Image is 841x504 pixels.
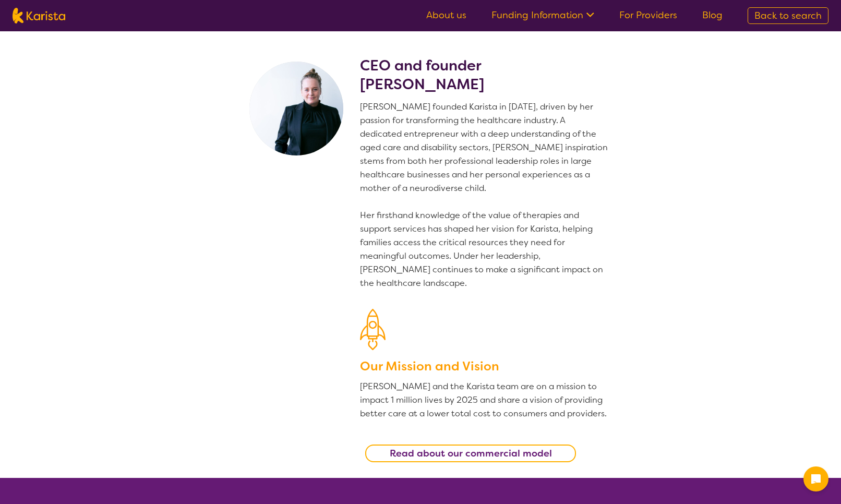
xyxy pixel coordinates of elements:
[360,380,608,421] p: [PERSON_NAME] and the Karista team are on a mission to impact 1 million lives by 2025 and share a...
[748,7,828,24] a: Back to search
[360,309,386,350] img: Our Mission
[702,9,723,21] a: Blog
[754,9,822,22] span: Back to search
[13,8,65,23] img: Karista logo
[491,9,594,21] a: Funding Information
[426,9,466,21] a: About us
[360,357,608,376] h3: Our Mission and Vision
[619,9,677,21] a: For Providers
[390,447,552,460] b: Read about our commercial model
[360,56,608,94] h2: CEO and founder [PERSON_NAME]
[360,100,608,290] p: [PERSON_NAME] founded Karista in [DATE], driven by her passion for transforming the healthcare in...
